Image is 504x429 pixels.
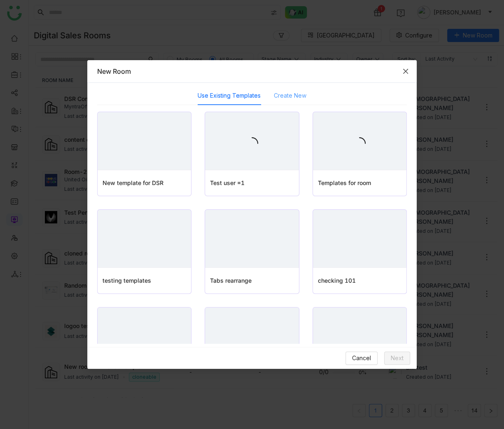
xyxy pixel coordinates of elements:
[318,178,401,188] div: Templates for room
[384,352,410,365] button: Next
[318,276,401,285] div: checking 101
[274,91,306,100] button: Create New
[208,312,295,365] img: Play
[210,276,294,285] div: Tabs rearrange
[103,276,186,285] div: testing templates
[316,215,403,267] img: Play
[198,91,261,100] button: Use Existing Templates
[103,178,186,188] div: New template for DSR
[210,178,294,188] div: Test user =1
[101,215,188,267] img: Play
[101,312,188,365] img: Play
[97,67,407,76] div: New Room
[345,352,378,365] button: Cancel
[101,117,188,170] img: Play
[394,60,417,82] button: Close
[352,354,371,363] span: Cancel
[316,312,403,365] img: Play
[208,215,295,267] img: Play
